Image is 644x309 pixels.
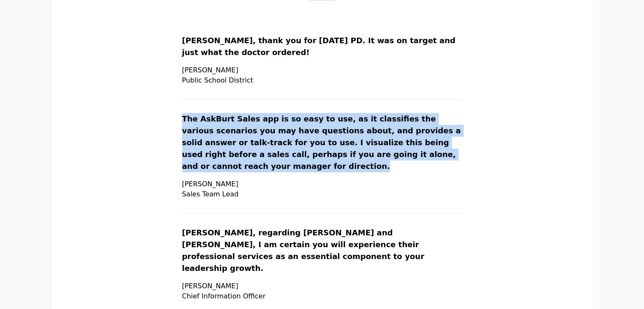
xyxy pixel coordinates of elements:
[182,65,462,86] p: [PERSON_NAME] Public School District
[182,281,462,301] p: [PERSON_NAME] Chief Information Officer
[182,179,462,199] p: [PERSON_NAME] Sales Team Lead
[182,35,462,65] p: [PERSON_NAME], thank you for [DATE] PD. It was on target and just what the doctor ordered!
[182,227,462,281] p: [PERSON_NAME], regarding [PERSON_NAME] and [PERSON_NAME], I am certain you will experience their ...
[182,113,462,179] p: The AskBurt Sales app is so easy to use, as it classifies the various scenarios you may have ques...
